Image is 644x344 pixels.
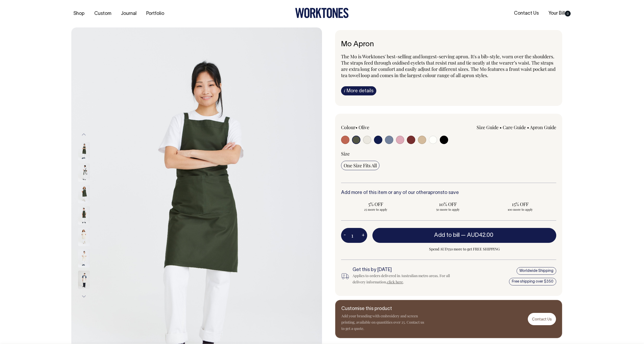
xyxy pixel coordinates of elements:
div: Size [341,151,556,157]
span: 5% OFF [344,201,408,207]
a: iMore details [341,86,376,95]
img: olive [78,142,90,160]
span: • [355,124,358,130]
a: Contact Us [512,9,541,18]
h6: Get this by [DATE] [353,267,459,273]
a: aprons [428,191,443,195]
span: Add to bill [434,233,460,238]
span: 100 more to apply [488,207,552,211]
span: 50 more to apply [416,207,480,211]
label: Olive [359,124,369,130]
span: • [527,124,529,130]
button: Add to bill —AUD42.00 [372,228,556,243]
img: olive [78,185,90,203]
img: natural [78,249,90,267]
input: 5% OFF 25 more to apply [341,199,410,213]
div: Applies to orders delivered in Australian metro areas. For all delivery information, . [353,273,459,285]
a: Care Guide [503,124,526,130]
span: AUD42.00 [467,233,493,238]
button: + [359,230,367,241]
input: 10% OFF 50 more to apply [413,199,483,213]
span: 0 [565,11,571,16]
img: olive [78,163,90,182]
span: The Mo is Worktones' best-selling and longest-serving apron. It's a bib-style, worn over the shou... [341,53,555,78]
img: olive [78,206,90,225]
h1: Mo Apron [341,41,556,49]
span: 15% OFF [488,201,552,207]
span: • [500,124,502,130]
p: Add your branding with embroidery and screen printing, available on quantities over 25. Contact u... [341,313,425,332]
a: Size Guide [477,124,499,130]
input: One Size Fits All [341,161,379,170]
a: Shop [71,9,87,18]
img: natural [78,228,90,246]
h6: Customise this product [341,306,425,312]
div: Colour [341,124,427,130]
a: Your Bill0 [546,9,573,18]
span: 10% OFF [416,201,480,207]
a: Portfolio [144,9,166,18]
button: Next [80,290,88,302]
span: 25 more to apply [344,207,408,211]
button: - [341,230,348,241]
button: Previous [80,129,88,141]
input: 15% OFF 100 more to apply [485,199,555,213]
span: Spend AUD350 more to get FREE SHIPPING [372,246,556,252]
a: Contact Us [528,313,556,325]
span: One Size Fits All [344,162,377,169]
span: i [344,88,345,93]
span: — [461,233,495,238]
a: click here [387,279,403,284]
a: Custom [92,9,113,18]
img: natural [78,271,90,289]
h6: Add more of this item or any of our other to save [341,190,556,196]
a: Journal [119,9,139,18]
a: Apron Guide [530,124,556,130]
